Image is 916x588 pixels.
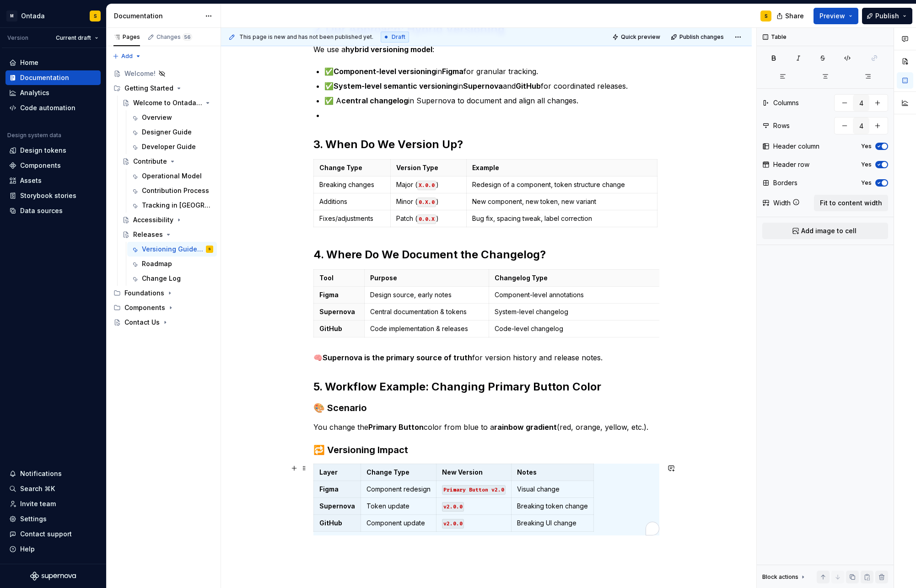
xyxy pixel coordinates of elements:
div: Overview [142,113,172,122]
span: Preview [819,11,845,21]
div: Components [20,161,61,170]
code: 0.0.X [417,214,436,224]
a: Assets [5,173,101,188]
p: Code implementation & releases [370,324,483,333]
div: Change Log [142,274,181,283]
a: Analytics [5,86,101,100]
button: Publish [862,8,912,24]
div: Page tree [110,66,217,330]
div: Tracking in [GEOGRAPHIC_DATA] [142,201,211,210]
p: Central documentation & tokens [370,307,483,316]
div: S [94,12,97,20]
button: Fit to content width [814,195,888,211]
code: v2.0.0 [442,519,464,529]
div: Documentation [114,11,200,21]
p: Layer [319,468,355,477]
strong: Primary Button [368,422,424,432]
span: Draft [392,33,405,41]
div: Rows [773,121,790,130]
span: Add image to cell [801,226,857,235]
label: Yes [861,143,872,150]
a: Contribution Process [127,183,217,198]
p: Fixes/adjustments [319,214,385,223]
div: Getting Started [110,81,217,96]
div: Changes [156,33,192,41]
div: Assets [20,176,42,185]
button: Preview [814,8,858,24]
p: Token update [366,502,431,511]
strong: System-level semantic versioning [334,81,457,91]
p: Redesign of a component, token structure change [472,180,652,189]
strong: Supernova is the primary source of truth [323,353,472,362]
div: Getting Started [124,84,173,93]
div: Operational Model [142,171,202,181]
button: Publish changes [668,31,728,43]
p: Design source, early notes [370,290,483,299]
span: Current draft [56,34,91,42]
strong: GitHub [516,81,541,91]
a: Settings [5,512,101,526]
span: Publish changes [679,33,724,41]
p: ✅ A in Supernova to document and align all changes. [324,95,659,106]
p: Minor ( ) [396,197,461,206]
span: Fit to content width [820,198,882,208]
strong: GitHub [319,325,342,332]
div: Components [110,300,217,315]
span: 56 [183,33,192,41]
div: Versioning Guideline [142,245,204,254]
strong: Figma [319,291,339,299]
p: Bug fix, spacing tweak, label correction [472,214,652,223]
a: Components [5,158,101,173]
p: You change the color from blue to a (red, orange, yellow, etc.). [313,422,659,433]
a: Versioning GuidelineS [127,242,217,257]
p: Component-level annotations [495,290,670,299]
a: Storybook stories [5,188,101,203]
div: Storybook stories [20,191,76,200]
h2: 5. Workflow Example: Changing Primary Button Color [313,380,659,394]
a: Code automation [5,101,101,115]
button: Search ⌘K [5,481,101,496]
p: We use a : [313,44,659,55]
span: Quick preview [621,33,660,41]
div: Foundations [110,286,217,300]
a: Supernova Logo [30,572,76,581]
strong: Figma [442,67,463,76]
strong: Supernova [463,81,503,91]
a: Contribute [119,154,217,169]
div: Contact Us [124,318,160,327]
p: Additions [319,197,385,206]
a: Overview [127,110,217,125]
label: Yes [861,179,872,187]
p: Change Type [319,163,385,172]
code: v2.0.0 [442,502,464,512]
p: Component redesign [366,485,431,494]
div: Columns [773,98,799,107]
p: Code-level changelog [495,324,670,333]
p: New component, new token, new variant [472,197,652,206]
a: Developer Guide [127,139,217,154]
span: This page is new and has not been published yet. [239,33,373,41]
p: Tool [319,273,359,283]
p: 🧠 for version history and release notes. [313,352,659,363]
a: Change Log [127,271,217,286]
div: Invite team [20,499,56,508]
p: Example [472,163,652,172]
p: Version Type [396,163,461,172]
a: Data sources [5,203,101,218]
div: Releases [133,230,163,239]
strong: Supernova [319,502,355,510]
a: Roadmap [127,257,217,271]
a: Home [5,55,101,70]
p: Change Type [366,468,431,477]
div: Notifications [20,469,62,478]
div: Search ⌘K [20,484,55,493]
span: Publish [875,11,899,21]
strong: GitHub [319,519,342,527]
p: ✅ in and for coordinated releases. [324,80,659,91]
div: Pages [113,33,140,41]
a: Contact Us [110,315,217,330]
button: MOntadaS [2,6,104,26]
label: Yes [861,161,872,168]
div: Ontada [21,11,45,21]
button: Add image to cell [762,223,888,239]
